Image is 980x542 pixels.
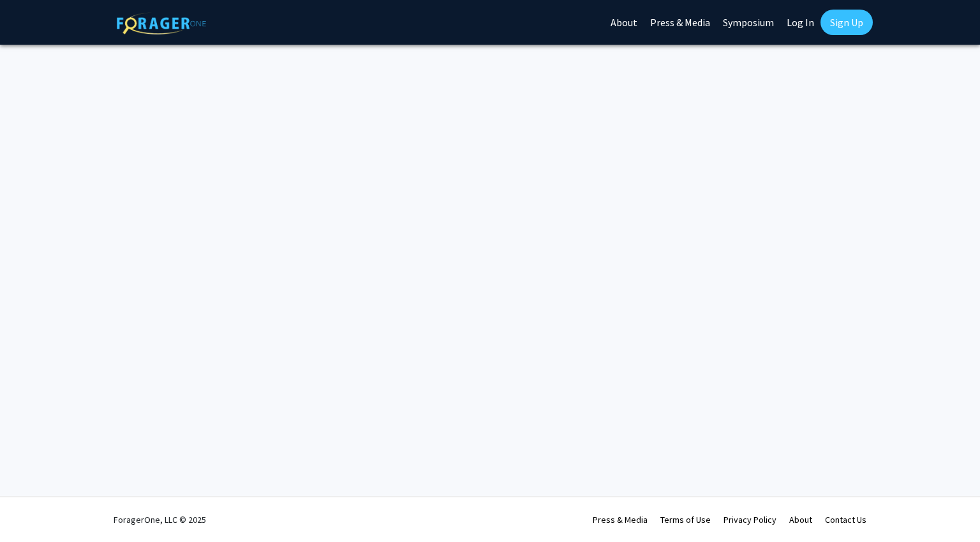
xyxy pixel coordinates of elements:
[789,514,812,525] a: About
[724,514,776,525] a: Privacy Policy
[593,514,648,525] a: Press & Media
[660,514,711,525] a: Terms of Use
[820,10,873,35] a: Sign Up
[825,514,866,525] a: Contact Us
[117,12,206,34] img: ForagerOne Logo
[114,497,206,542] div: ForagerOne, LLC © 2025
